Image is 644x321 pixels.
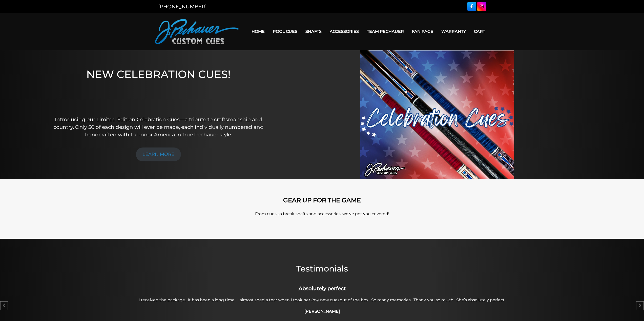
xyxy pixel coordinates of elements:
[408,25,437,38] a: Fan Page
[437,25,470,38] a: Warranty
[178,211,466,217] p: From cues to break shafts and accessories, we’ve got you covered!
[283,196,361,204] strong: GEAR UP FOR THE GAME
[136,308,508,314] h4: [PERSON_NAME]
[326,25,363,38] a: Accessories
[136,285,508,292] h3: Absolutely perfect
[51,68,266,109] h1: NEW CELEBRATION CUES!
[269,25,301,38] a: Pool Cues
[301,25,326,38] a: Shafts
[363,25,408,38] a: Team Pechauer
[136,147,181,161] a: LEARN MORE
[470,25,489,38] a: Cart
[247,25,269,38] a: Home
[155,19,239,44] img: Pechauer Custom Cues
[158,4,207,10] a: [PHONE_NUMBER]
[136,297,508,303] p: I received the package. It has been a long time. I almost shed a tear when I took her (my new cue...
[51,116,266,138] p: Introducing our Limited Edition Celebration Cues—a tribute to craftsmanship and country. Only 50 ...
